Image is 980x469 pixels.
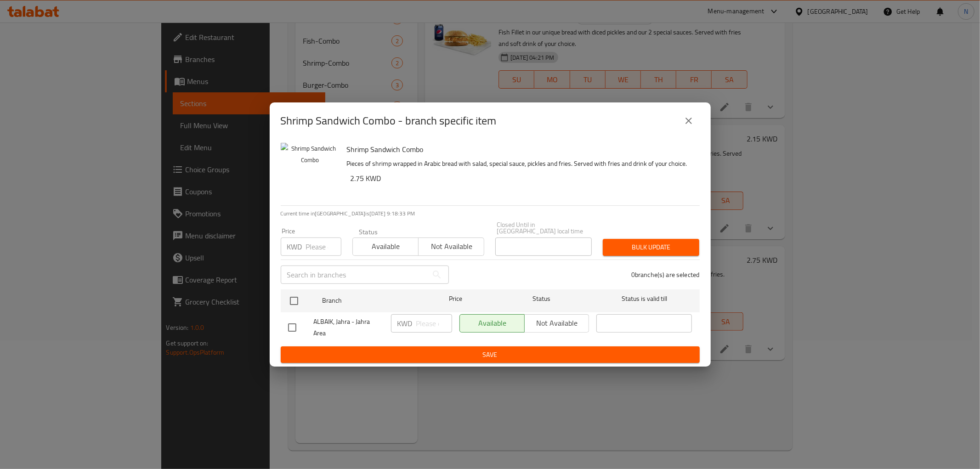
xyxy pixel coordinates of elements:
input: Search in branches [281,266,428,284]
input: Please enter price [306,237,341,256]
p: KWD [287,241,302,252]
p: Pieces of shrimp wrapped in Arabic bread with salad, special sauce, pickles and fries. Served wit... [347,158,692,170]
p: 0 branche(s) are selected [631,270,700,279]
p: Current time in [GEOGRAPHIC_DATA] is [DATE] 9:18:33 PM [281,209,700,218]
h6: 2.75 KWD [351,172,692,185]
span: Not available [422,240,481,253]
button: Bulk update [603,239,699,256]
span: Save [288,349,692,361]
button: Available [352,237,419,256]
button: Not available [418,237,484,256]
input: Please enter price [416,314,452,333]
span: Branch [322,295,418,306]
img: Shrimp Sandwich Combo [281,143,340,202]
span: Status [493,293,589,305]
button: close [678,110,700,132]
h2: Shrimp Sandwich Combo - branch specific item [281,113,497,128]
span: Bulk update [610,242,692,253]
span: Price [425,293,486,305]
p: KWD [397,318,413,329]
span: Status is valid till [596,293,692,305]
span: Available [357,240,415,253]
h6: Shrimp Sandwich Combo [347,143,692,156]
span: ALBAIK, Jahra - Jahra Area [314,316,384,339]
button: Save [281,346,700,363]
